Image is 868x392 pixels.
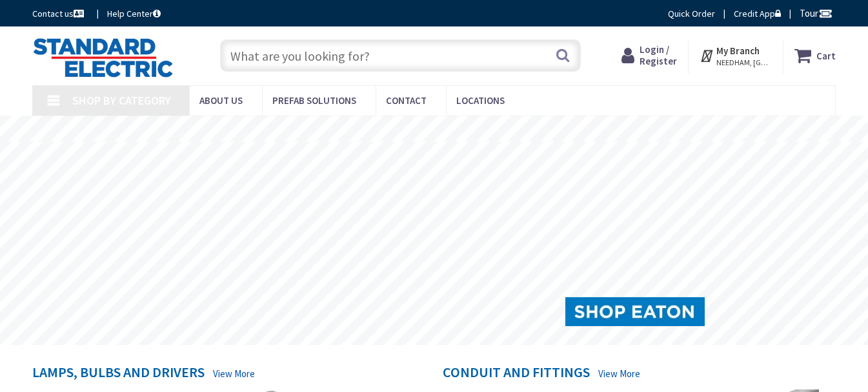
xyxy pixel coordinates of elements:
span: About Us [199,94,243,107]
span: Locations [456,94,505,107]
h4: Conduit and Fittings [443,364,590,383]
strong: My Branch [716,45,760,57]
span: Shop By Category [72,93,171,108]
input: What are you looking for? [220,39,581,72]
h4: Lamps, Bulbs and Drivers [32,364,205,383]
span: NEEDHAM, [GEOGRAPHIC_DATA] [716,57,771,68]
a: View More [598,367,640,380]
a: Help Center [107,7,161,20]
a: Cart [794,44,836,67]
rs-layer: Coronavirus: Our Commitment to Our Employees and Customers [231,123,640,137]
a: Quick Order [668,7,715,20]
a: View More [213,367,255,380]
div: My Branch NEEDHAM, [GEOGRAPHIC_DATA] [700,44,771,67]
span: Contact [386,94,427,107]
span: Tour [800,7,833,19]
a: Login / Register [621,44,677,67]
img: Standard Electric [32,37,174,77]
span: Login / Register [640,43,677,67]
a: Credit App [734,7,781,20]
strong: Cart [816,44,836,67]
span: Prefab Solutions [272,94,356,107]
a: Contact us [32,7,86,20]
